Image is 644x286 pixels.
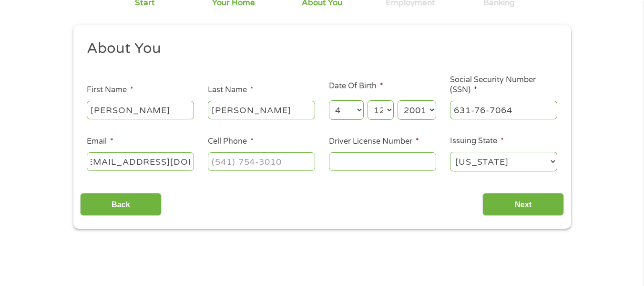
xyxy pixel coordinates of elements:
[329,81,383,91] label: Date Of Birth
[208,152,315,170] input: (541) 754-3010
[329,137,419,147] label: Driver License Number
[208,85,254,95] label: Last Name
[87,101,194,119] input: John
[87,39,550,58] h2: About You
[208,137,254,147] label: Cell Phone
[450,136,504,146] label: Issuing State
[450,101,557,119] input: 078-05-1120
[80,193,162,216] input: Back
[482,193,564,216] input: Next
[450,75,557,95] label: Social Security Number (SSN)
[87,85,133,95] label: First Name
[87,137,113,147] label: Email
[87,152,194,170] input: john@gmail.com
[208,101,315,119] input: Smith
